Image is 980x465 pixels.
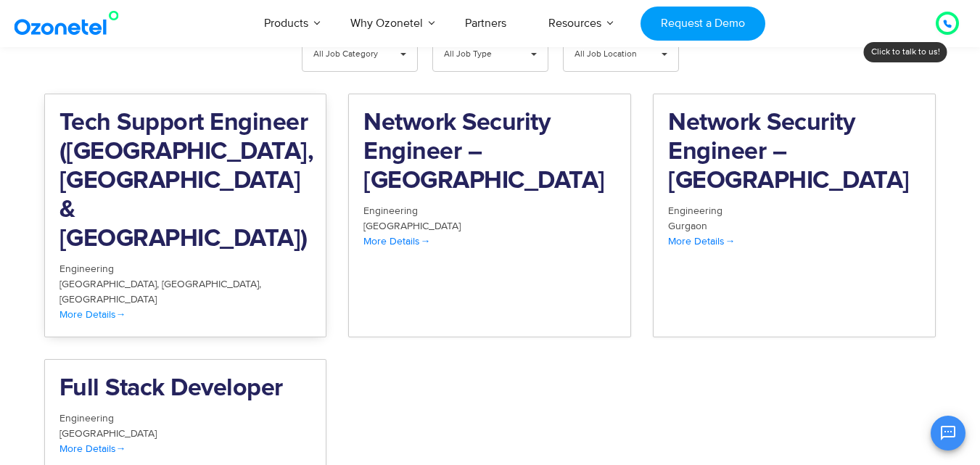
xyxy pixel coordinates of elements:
[59,374,312,403] h2: Full Stack Developer
[668,109,921,196] h2: Network Security Engineer – [GEOGRAPHIC_DATA]
[363,235,430,247] span: More Details
[59,109,312,254] h2: Tech Support Engineer ([GEOGRAPHIC_DATA], [GEOGRAPHIC_DATA] & [GEOGRAPHIC_DATA])
[668,220,707,232] span: Gurgaon
[390,38,417,71] span: ▾
[668,205,722,217] span: Engineering
[444,38,513,71] span: All Job Type
[59,308,126,321] span: More Details
[651,38,678,71] span: ▾
[59,293,157,305] span: [GEOGRAPHIC_DATA]
[348,94,631,337] a: Network Security Engineer – [GEOGRAPHIC_DATA] Engineering [GEOGRAPHIC_DATA] More Details
[162,278,261,290] span: [GEOGRAPHIC_DATA]
[575,38,643,71] span: All Job Location
[931,416,965,450] button: Open chat
[59,443,126,455] span: More Details
[668,235,735,247] span: More Details
[59,427,157,440] span: [GEOGRAPHIC_DATA]
[363,109,616,196] h2: Network Security Engineer – [GEOGRAPHIC_DATA]
[653,94,936,337] a: Network Security Engineer – [GEOGRAPHIC_DATA] Engineering Gurgaon More Details
[59,412,114,424] span: Engineering
[520,38,548,71] span: ▾
[313,38,382,71] span: All Job Category
[59,278,162,290] span: [GEOGRAPHIC_DATA]
[641,7,765,41] a: Request a Demo
[44,94,327,337] a: Tech Support Engineer ([GEOGRAPHIC_DATA], [GEOGRAPHIC_DATA] & [GEOGRAPHIC_DATA]) Engineering [GEO...
[363,220,461,232] span: [GEOGRAPHIC_DATA]
[59,263,114,275] span: Engineering
[363,205,418,217] span: Engineering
